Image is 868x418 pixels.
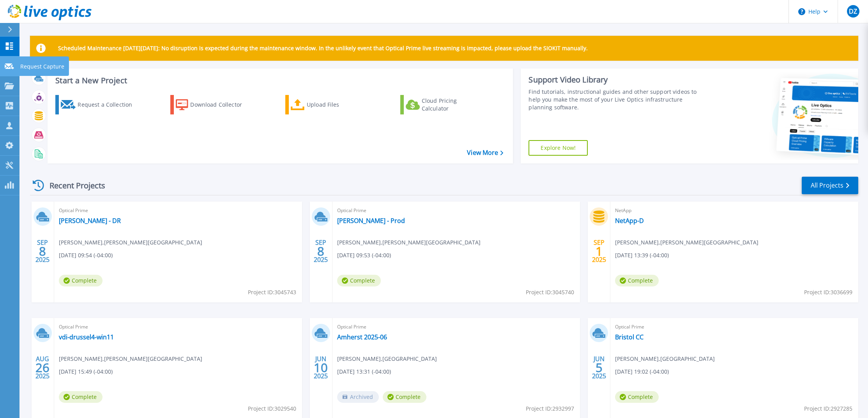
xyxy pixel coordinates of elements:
span: [DATE] 19:02 (-04:00) [615,367,669,376]
span: 10 [314,364,328,371]
span: [DATE] 13:31 (-04:00) [337,367,391,376]
a: NetApp-D [615,217,644,225]
p: Scheduled Maintenance [DATE][DATE]: No disruption is expected during the maintenance window. In t... [58,45,588,51]
span: 8 [317,248,324,255]
span: 1 [596,248,603,255]
span: [PERSON_NAME] , [PERSON_NAME][GEOGRAPHIC_DATA] [59,238,202,247]
span: DZ [849,8,857,14]
a: [PERSON_NAME] - DR [59,217,121,225]
span: [PERSON_NAME] , [GEOGRAPHIC_DATA] [615,355,715,363]
span: Optical Prime [337,323,576,331]
span: 8 [39,248,46,255]
span: Archived [337,391,379,403]
div: AUG 2025 [35,353,50,382]
a: Bristol CC [615,333,643,341]
div: SEP 2025 [592,237,606,265]
span: [DATE] 09:54 (-04:00) [59,251,113,260]
a: View More [467,149,503,156]
div: JUN 2025 [592,353,606,382]
a: Amherst 2025-06 [337,333,387,341]
h3: Start a New Project [55,76,503,85]
span: Optical Prime [59,206,297,215]
a: Upload Files [285,95,372,114]
div: Download Collector [190,97,253,112]
div: Cloud Pricing Calculator [422,97,484,112]
span: Complete [59,391,103,403]
div: JUN 2025 [313,353,328,382]
span: Optical Prime [337,206,576,215]
span: 5 [596,364,603,371]
div: Support Video Library [529,75,702,85]
span: NetApp [615,206,854,215]
a: [PERSON_NAME] - Prod [337,217,405,225]
a: All Projects [802,177,858,194]
span: Project ID: 3036699 [804,288,852,297]
span: Complete [59,275,103,286]
span: Complete [615,275,659,286]
div: Recent Projects [30,176,116,195]
p: Request Capture [20,56,64,77]
span: 26 [35,364,49,371]
a: Cloud Pricing Calculator [400,95,487,114]
div: Request a Collection [78,97,140,112]
span: Project ID: 2932997 [526,404,574,413]
span: [PERSON_NAME] , [GEOGRAPHIC_DATA] [337,355,437,363]
a: vdi-drussel4-win11 [59,333,114,341]
span: Project ID: 3045740 [526,288,574,297]
span: [PERSON_NAME] , [PERSON_NAME][GEOGRAPHIC_DATA] [337,238,481,247]
span: Optical Prime [615,323,854,331]
a: Explore Now! [529,140,588,156]
span: Project ID: 3045743 [248,288,296,297]
a: Request a Collection [55,95,142,114]
span: Project ID: 3029540 [248,404,296,413]
span: [DATE] 13:39 (-04:00) [615,251,669,260]
div: Find tutorials, instructional guides and other support videos to help you make the most of your L... [529,88,702,111]
div: Upload Files [307,97,369,112]
span: [PERSON_NAME] , [PERSON_NAME][GEOGRAPHIC_DATA] [615,238,758,247]
span: [PERSON_NAME] , [PERSON_NAME][GEOGRAPHIC_DATA] [59,355,202,363]
div: SEP 2025 [313,237,328,265]
span: [DATE] 09:53 (-04:00) [337,251,391,260]
span: Complete [337,275,381,286]
span: Project ID: 2927285 [804,404,852,413]
span: Complete [615,391,659,403]
span: Complete [383,391,426,403]
div: SEP 2025 [35,237,50,265]
a: Download Collector [170,95,257,114]
span: Optical Prime [59,323,297,331]
span: [DATE] 15:49 (-04:00) [59,367,113,376]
